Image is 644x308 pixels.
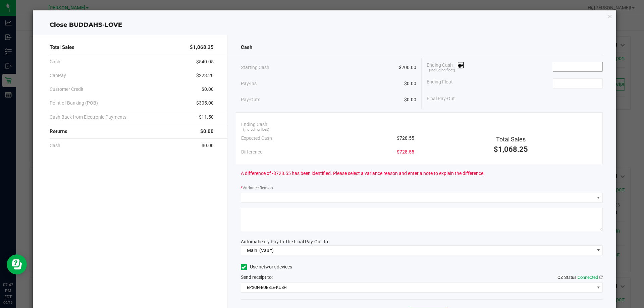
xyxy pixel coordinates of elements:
span: Difference [241,148,262,156]
span: Starting Cash [241,64,269,71]
span: $200.00 [399,64,416,71]
span: (including float) [429,68,455,73]
span: Pay-Ins [241,80,257,87]
span: $223.20 [196,72,214,79]
span: $1,068.25 [494,145,528,153]
span: Ending Cash [427,62,464,72]
span: $0.00 [202,86,214,93]
span: EPSON-BUBBLE-KUSH [241,283,594,292]
span: (Vault) [259,248,274,253]
span: $0.00 [200,128,214,135]
span: Point of Banking (POB) [50,100,98,107]
span: Final Pay-Out [427,95,455,102]
span: Ending Cash [241,121,267,128]
span: Cash Back from Electronic Payments [50,114,126,121]
span: QZ Status: [557,275,603,280]
div: Close BUDDAHS-LOVE [33,20,616,29]
span: Connected [578,275,598,280]
span: $0.00 [202,142,214,149]
span: Expected Cash [241,135,272,142]
span: Cash [50,58,60,65]
label: Variance Reason [241,185,273,191]
span: -$11.50 [198,114,214,121]
span: Main [247,248,257,253]
span: Customer Credit [50,86,84,93]
label: Use network devices [241,263,292,270]
span: A difference of -$728.55 has been identified. Please select a variance reason and enter a note to... [241,170,484,177]
span: Total Sales [496,136,526,143]
span: $0.00 [404,80,416,87]
span: (including float) [243,127,269,133]
span: $0.00 [404,96,416,103]
iframe: Resource center [7,254,27,274]
span: Send receipt to: [241,274,273,280]
span: $540.05 [196,58,214,65]
span: CanPay [50,72,66,79]
span: Automatically Pay-In The Final Pay-Out To: [241,239,329,244]
span: Cash [50,142,60,149]
span: Total Sales [50,44,74,51]
div: Returns [50,124,214,139]
span: Pay-Outs [241,96,260,103]
span: -$728.55 [395,148,414,156]
span: Cash [241,44,252,51]
span: $1,068.25 [190,44,214,51]
span: Ending Float [427,78,453,88]
span: $305.00 [196,100,214,107]
span: $728.55 [397,135,414,142]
